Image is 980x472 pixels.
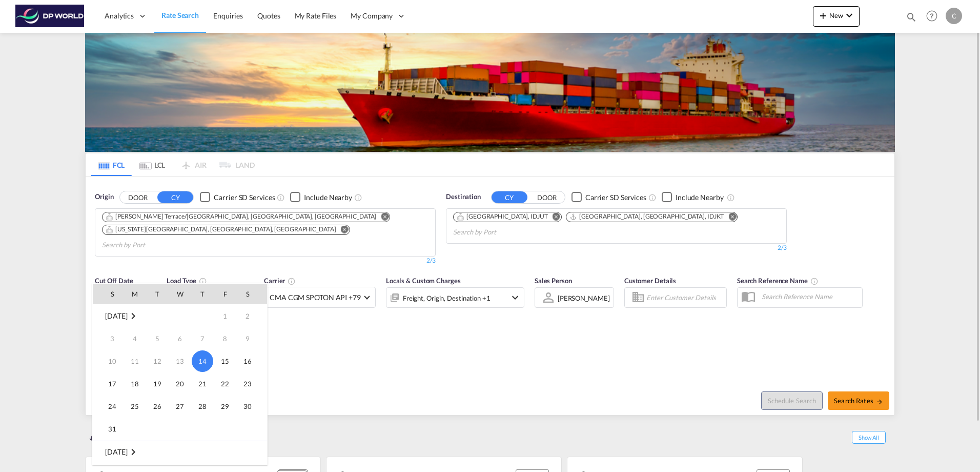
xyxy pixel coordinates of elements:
tr: Week 5 [93,395,267,418]
span: 22 [215,373,235,394]
md-calendar: Calendar [93,284,267,464]
td: Sunday August 31 2025 [93,418,124,441]
span: 26 [147,396,168,417]
span: 28 [192,396,213,417]
td: Thursday August 14 2025 [191,350,214,372]
td: Wednesday August 13 2025 [169,350,191,372]
th: S [93,284,124,304]
span: 31 [102,419,122,439]
span: 21 [192,373,213,394]
span: [DATE] [105,311,127,320]
tr: Week 6 [93,418,267,441]
span: [DATE] [105,447,127,456]
td: Saturday August 16 2025 [236,350,267,372]
td: Friday August 8 2025 [214,327,236,350]
td: Monday August 25 2025 [124,395,146,418]
td: Monday August 11 2025 [124,350,146,372]
span: 30 [237,396,258,417]
tr: Week undefined [93,441,267,464]
span: 20 [170,373,190,394]
tr: Week 1 [93,305,267,328]
td: Thursday August 21 2025 [191,372,214,395]
span: 14 [192,350,213,372]
td: Sunday August 3 2025 [93,327,124,350]
td: Saturday August 9 2025 [236,327,267,350]
td: Wednesday August 6 2025 [169,327,191,350]
span: 29 [215,396,235,417]
span: 24 [102,396,122,417]
td: August 2025 [93,305,169,328]
tr: Week 3 [93,350,267,372]
td: Tuesday August 5 2025 [146,327,169,350]
th: S [236,284,267,304]
span: 25 [125,396,145,417]
span: 18 [125,373,145,394]
td: Sunday August 24 2025 [93,395,124,418]
td: Saturday August 2 2025 [236,305,267,328]
td: Monday August 18 2025 [124,372,146,395]
span: 23 [237,373,258,394]
td: Sunday August 17 2025 [93,372,124,395]
td: Wednesday August 20 2025 [169,372,191,395]
span: 27 [170,396,190,417]
th: M [124,284,146,304]
td: Friday August 22 2025 [214,372,236,395]
span: 17 [102,373,122,394]
th: T [146,284,169,304]
span: 19 [147,373,168,394]
td: Tuesday August 19 2025 [146,372,169,395]
tr: Week 2 [93,327,267,350]
td: Tuesday August 12 2025 [146,350,169,372]
tr: Week 4 [93,372,267,395]
td: Wednesday August 27 2025 [169,395,191,418]
th: F [214,284,236,304]
th: T [191,284,214,304]
td: September 2025 [93,441,267,464]
td: Monday August 4 2025 [124,327,146,350]
span: 15 [215,351,235,371]
td: Tuesday August 26 2025 [146,395,169,418]
th: W [169,284,191,304]
span: 16 [237,351,258,371]
td: Thursday August 7 2025 [191,327,214,350]
td: Thursday August 28 2025 [191,395,214,418]
td: Saturday August 30 2025 [236,395,267,418]
td: Friday August 29 2025 [214,395,236,418]
td: Friday August 15 2025 [214,350,236,372]
td: Friday August 1 2025 [214,305,236,328]
td: Sunday August 10 2025 [93,350,124,372]
td: Saturday August 23 2025 [236,372,267,395]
